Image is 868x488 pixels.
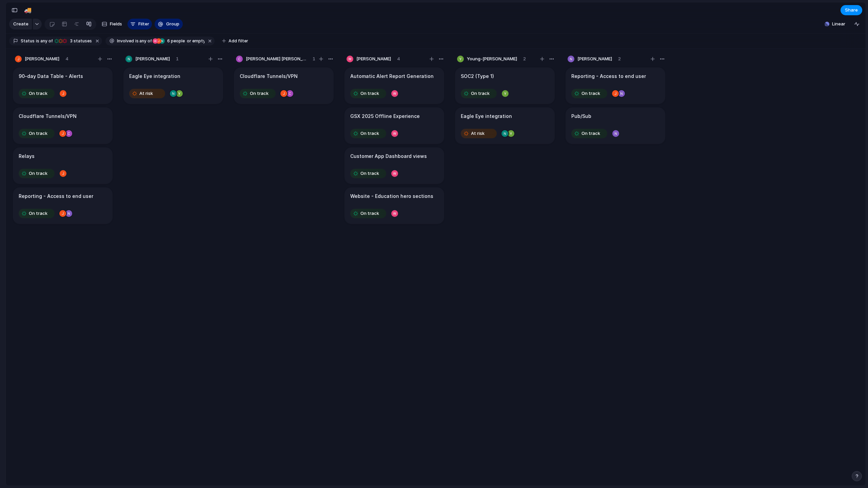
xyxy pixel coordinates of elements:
button: On track [349,128,388,139]
h1: Website - Education hero sections [350,192,433,200]
span: is [135,38,139,44]
span: On track [29,210,47,217]
button: At risk [127,88,167,99]
h1: Pub/Sub [571,113,591,120]
button: On track [238,88,277,99]
h1: GSX 2025 Offline Experience [350,113,420,120]
button: On track [349,208,388,219]
span: On track [360,130,379,137]
span: On track [29,130,47,137]
h1: Cloudflare Tunnels/VPN [240,73,298,80]
div: Eagle Eye integrationAt risk [123,67,223,104]
span: Young-[PERSON_NAME] [467,56,517,62]
div: Cloudflare Tunnels/VPNOn track [13,107,113,144]
h1: Eagle Eye integration [461,113,512,120]
span: 1 [313,56,315,62]
button: Linear [822,19,848,29]
div: Reporting - Access to end userOn track [13,187,113,224]
span: On track [29,90,47,97]
h1: Reporting - Access to end user [19,192,93,200]
button: On track [17,88,56,99]
span: is [36,38,39,44]
span: Fields [110,21,122,27]
span: On track [581,130,600,137]
div: 90-day Data Table - AlertsOn track [13,67,113,104]
div: Website - Education hero sectionsOn track [344,187,444,224]
button: At risk [459,128,498,139]
div: Customer App Dashboard viewsOn track [344,147,444,184]
span: 4 [397,56,400,62]
h1: Reporting - Access to end user [571,73,646,80]
button: Group [155,19,183,29]
button: 3 statuses [53,37,93,45]
button: isany of [134,37,153,45]
span: [PERSON_NAME] [25,56,59,62]
span: On track [360,90,379,97]
span: Add filter [229,38,248,44]
h1: Customer App Dashboard views [350,152,427,160]
span: On track [360,210,379,217]
span: Linear [832,21,845,27]
span: On track [250,90,269,97]
button: On track [459,88,498,99]
span: Group [166,21,179,27]
button: On track [17,168,56,179]
span: [PERSON_NAME] [577,56,612,62]
span: On track [471,90,490,97]
div: GSX 2025 Offline ExperienceOn track [344,107,444,144]
button: On track [570,88,609,99]
button: Share [841,5,862,15]
h1: Relays [19,152,35,160]
span: On track [360,170,379,177]
span: 2 [523,56,526,62]
span: 6 [165,38,171,43]
div: Automatic Alert Report GenerationOn track [344,67,444,104]
span: 1 [176,56,179,62]
button: isany of [35,37,54,45]
span: At risk [471,130,485,137]
div: Pub/SubOn track [566,107,665,144]
span: 2 [618,56,621,62]
h1: Eagle Eye integration [129,73,180,80]
span: On track [581,90,600,97]
span: statuses [68,38,92,44]
span: Involved [117,38,134,44]
div: Eagle Eye integrationAt risk [455,107,555,144]
button: Create [9,19,32,29]
span: 4 [65,56,68,62]
span: any of [139,38,152,44]
button: On track [349,88,388,99]
button: On track [349,168,388,179]
span: Status [21,38,35,44]
span: Create [13,21,28,27]
span: any of [39,38,53,44]
span: [PERSON_NAME] [135,56,170,62]
button: 🚚 [22,5,33,16]
div: RelaysOn track [13,147,113,184]
h1: Automatic Alert Report Generation [350,73,434,80]
div: 🚚 [24,5,32,15]
span: [PERSON_NAME] [PERSON_NAME] [246,56,307,62]
h1: 90-day Data Table - Alerts [19,73,83,80]
button: Fields [99,19,125,29]
button: Filter [127,19,152,29]
h1: Cloudflare Tunnels/VPN [19,113,77,120]
div: Reporting - Access to end userOn track [566,67,665,104]
span: [PERSON_NAME] [356,56,391,62]
span: At risk [139,90,153,97]
span: 3 [68,38,74,43]
button: On track [17,208,56,219]
span: or empty [186,38,204,44]
button: On track [570,128,609,139]
span: On track [29,170,47,177]
span: Share [845,7,858,14]
h1: SOC2 (Type 1) [461,73,494,80]
div: SOC2 (Type 1)On track [455,67,555,104]
button: 6 peopleor empty [152,37,206,45]
button: On track [17,128,56,139]
span: people [165,38,185,44]
div: Cloudflare Tunnels/VPNOn track [234,67,334,104]
button: Add filter [218,36,252,46]
span: Filter [138,21,149,27]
